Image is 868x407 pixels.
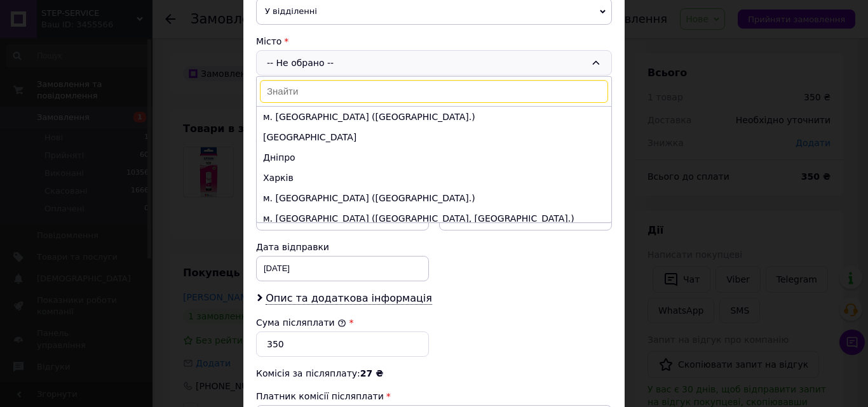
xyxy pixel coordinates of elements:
label: Сума післяплати [256,317,346,328]
li: м. [GEOGRAPHIC_DATA] ([GEOGRAPHIC_DATA].) [257,188,611,208]
div: Комісія за післяплату: [256,367,612,380]
li: м. [GEOGRAPHIC_DATA] ([GEOGRAPHIC_DATA], [GEOGRAPHIC_DATA].) [257,208,611,229]
span: Опис та додаткова інформація [266,292,432,305]
li: м. [GEOGRAPHIC_DATA] ([GEOGRAPHIC_DATA].) [257,107,611,127]
span: 27 ₴ [360,368,383,378]
li: [GEOGRAPHIC_DATA] [257,127,611,147]
li: Харків [257,168,611,188]
div: Місто [256,35,612,48]
span: Платник комісії післяплати [256,391,384,401]
input: Знайти [260,80,608,103]
div: Дата відправки [256,241,429,253]
li: Дніпро [257,147,611,168]
div: -- Не обрано -- [256,50,612,76]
